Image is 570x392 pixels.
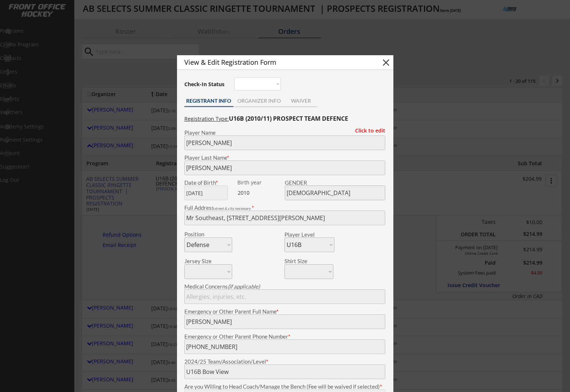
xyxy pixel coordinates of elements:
input: Allergies, injuries, etc. [184,289,385,304]
div: We are transitioning the system to collect and store date of birth instead of just birth year to ... [237,180,283,186]
div: Emergency or Other Parent Full Name [184,309,385,314]
div: Full Address [184,205,385,211]
div: Medical Concerns [184,284,385,289]
div: View & Edit Registration Form [184,59,368,66]
div: REGISTRANT INFO [184,98,233,103]
div: GENDER [285,180,385,186]
div: Birth year [237,180,283,185]
div: 2024/25 Team/Association/Level [184,359,385,364]
div: Shirt Size [284,258,322,264]
div: 2010 [238,189,284,197]
div: Player Last Name [184,155,385,160]
strong: U16B (2010/11) PROSPECT TEAM DEFENCE [229,114,348,123]
div: Emergency or Other Parent Phone Number [184,334,385,339]
u: Registration Type: [184,115,229,122]
div: Position [184,232,222,237]
div: Click to edit [350,128,385,133]
div: Check-In Status [184,82,226,87]
div: Player Name [184,130,385,135]
div: Date of Birth [184,180,232,186]
div: WAIVER [285,98,317,103]
div: Jersey Size [184,258,222,264]
em: (if applicable) [228,283,260,290]
div: ORGANIZER INFO [233,98,285,103]
div: Player Level [284,232,334,237]
button: close [380,57,392,68]
div: Are you Willing to Head Coach/Manage the Bench (Fee will be waived if selected) [184,384,385,389]
input: Street, City, Province/State [184,211,385,225]
em: street & city necessary [214,206,251,211]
